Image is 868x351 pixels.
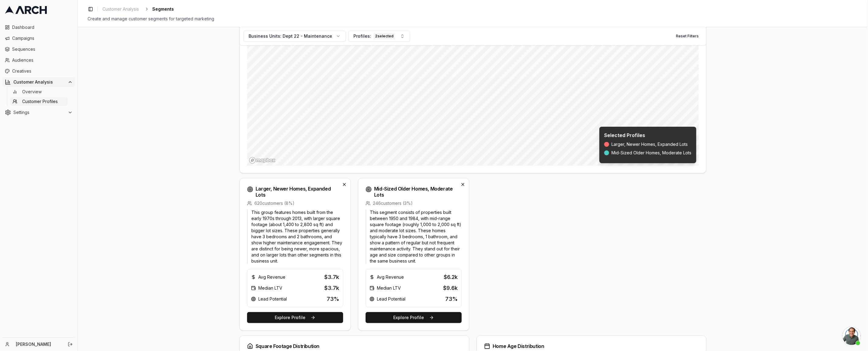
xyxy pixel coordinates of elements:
[251,285,282,291] div: Median LTV
[13,79,65,85] span: Customer Analysis
[88,16,858,22] div: Create and manage customer segments for targeted marketing
[445,295,458,303] div: 73 %
[366,209,462,264] p: This segment consists of properties built between 1950 and 1984, with mid-range square footage (r...
[443,284,458,292] div: $9.6k
[247,312,343,323] button: Explore Profile
[324,273,339,281] div: $3.7k
[366,312,462,323] button: Explore Profile
[12,24,73,30] span: Dashboard
[22,98,58,105] span: Customer Profiles
[611,141,688,147] span: Larger, Newer Homes, Expanded Lots
[10,97,68,106] a: Customer Profiles
[22,89,42,95] span: Overview
[2,77,75,87] button: Customer Analysis
[247,14,699,166] canvas: Map
[370,285,401,291] div: Median LTV
[611,150,691,156] span: Mid-Sized Older Homes, Moderate Lots
[251,274,285,280] div: Avg Revenue
[12,46,73,52] span: Sequences
[484,343,699,349] div: Home Age Distribution
[243,31,346,42] button: Business Units:Dept 22 - Maintenance
[256,186,341,198] h3: Larger, Newer Homes, Expanded Lots
[247,209,343,264] p: This group features homes built from the early 1970s through 2013, with larger square footage (ab...
[66,340,74,349] button: Log out
[2,66,75,76] a: Creatives
[2,22,75,32] a: Dashboard
[2,33,75,43] a: Campaigns
[353,33,395,40] div: Profiles:
[249,33,281,39] span: Business Units:
[102,6,139,12] span: Customer Analysis
[12,35,73,41] span: Campaigns
[249,157,276,164] a: Mapbox homepage
[324,284,339,292] div: $3.7k
[373,200,413,206] span: 246 customers ( 3 %)
[10,88,68,96] a: Overview
[2,44,75,54] a: Sequences
[842,327,861,345] a: Open chat
[247,343,462,349] div: Square Footage Distribution
[2,108,75,117] button: Settings
[374,33,395,40] div: 2 selected
[459,181,467,188] button: Deselect profile
[2,55,75,65] a: Audiences
[444,273,458,281] div: $6.2k
[370,274,404,280] div: Avg Revenue
[100,5,174,13] nav: breadcrumb
[370,296,405,302] div: Lead Potential
[251,296,287,302] div: Lead Potential
[327,295,339,303] div: 73 %
[341,181,348,188] button: Deselect profile
[672,31,702,41] button: Reset Filters
[12,68,73,74] span: Creatives
[152,6,174,12] span: Segments
[254,200,294,206] span: 620 customers ( 8 %)
[100,5,141,13] a: Customer Analysis
[283,33,332,39] span: Dept 22 - Maintenance
[374,186,459,198] h3: Mid-Sized Older Homes, Moderate Lots
[12,57,73,63] span: Audiences
[604,132,691,139] h3: Selected Profiles
[13,109,65,115] span: Settings
[16,341,61,347] a: [PERSON_NAME]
